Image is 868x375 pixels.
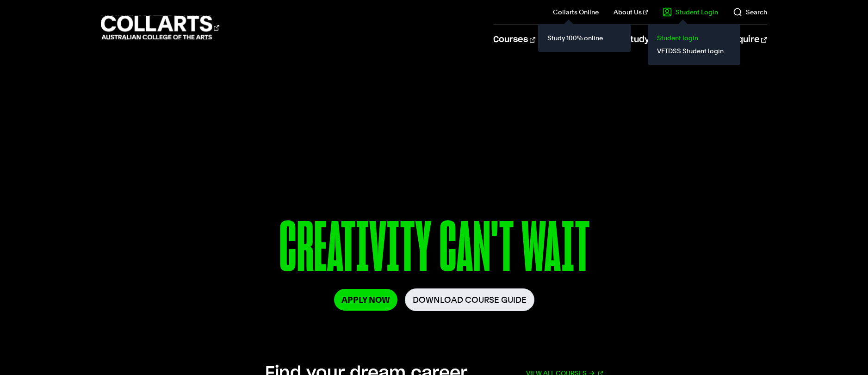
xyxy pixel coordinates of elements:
[101,14,219,41] div: Go to homepage
[655,31,733,44] a: Student login
[663,7,718,17] a: Student Login
[405,288,534,311] a: Download Course Guide
[334,289,397,311] a: Apply Now
[546,31,623,44] a: Study 100% online
[553,7,599,17] a: Collarts Online
[733,7,767,17] a: Search
[655,44,733,57] a: VETDSS Student login
[493,25,535,55] a: Courses
[174,212,693,288] p: CREATIVITY CAN'T WAIT
[614,7,648,17] a: About Us
[727,25,767,55] a: Enquire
